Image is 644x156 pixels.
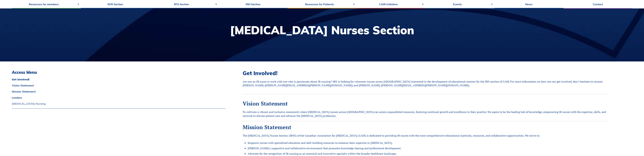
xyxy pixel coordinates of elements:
h3: Access Menu [12,70,226,75]
li: Advocate for the recognition of IR nursing as an essential and innovative specialty within the br... [248,152,607,155]
div: Are you an IR nurse or work with one who is passionate about IR nursing? IRN is looking for volun... [243,80,607,87]
h2: Get Involved! [243,70,607,76]
a: Get Involved! [12,78,226,81]
strong: Vision Statement [243,100,288,107]
strong: Mission Statement [243,124,291,131]
li: Empower nurses with specialized education and skill-building resources to enhance their expertise... [248,141,607,145]
h1: [MEDICAL_DATA] Nurses Section [230,24,414,36]
p: The [MEDICAL_DATA] Nurses Section (IRNS) of the Canadian Association for [MEDICAL_DATA] (CAIR) is... [243,134,607,137]
a: [MEDICAL_DATA] Nursing [12,102,226,105]
li: [PERSON_NAME] a supportive and collaborative environment that promotes knowledge sharing and prof... [248,146,607,150]
a: Vision Statement [12,84,226,87]
a: Leaders [12,96,226,99]
p: To cultivate a vibrant and inclusive community where [MEDICAL_DATA] nurses across [GEOGRAPHIC_DAT... [243,110,607,118]
a: Mission Statement [12,90,226,93]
